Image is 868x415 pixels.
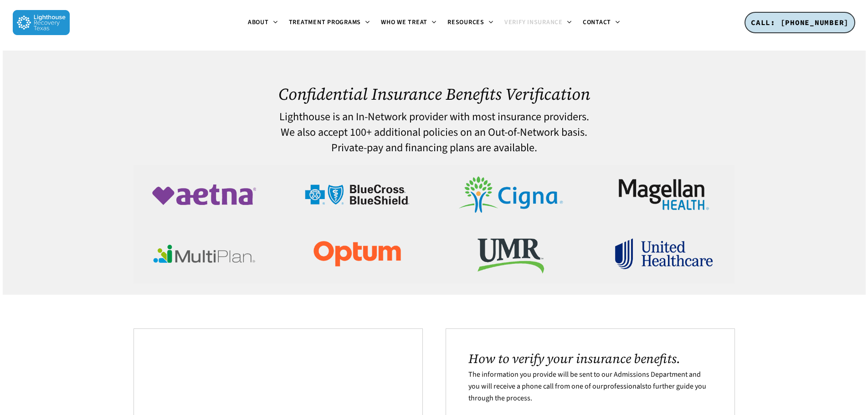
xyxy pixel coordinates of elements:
a: Verify Insurance [499,19,577,26]
h2: How to verify your insurance benefits. [468,351,711,366]
h4: Private-pay and financing plans are available. [134,142,734,154]
span: Who We Treat [381,18,427,27]
h4: We also accept 100+ additional policies on an Out-of-Network basis. [134,127,734,138]
a: About [242,19,283,26]
span: Contact [583,18,611,27]
span: CALL: [PHONE_NUMBER] [751,18,849,27]
p: The information you provide will be sent to our Admissions Department and you will receive a phon... [468,369,711,415]
h4: Lighthouse is an In-Network provider with most insurance providers. [134,111,734,123]
a: CALL: [PHONE_NUMBER] [745,12,855,34]
span: Resources [447,18,484,27]
img: Lighthouse Recovery Texas [13,10,70,35]
a: professionals [603,381,645,391]
h1: Confidential Insurance Benefits Verification [134,85,734,103]
span: About [248,18,269,27]
span: Verify Insurance [504,18,563,27]
a: Resources [442,19,499,26]
a: Contact [577,19,626,26]
span: Treatment Programs [289,18,361,27]
a: Who We Treat [375,19,442,26]
a: Treatment Programs [283,19,376,26]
